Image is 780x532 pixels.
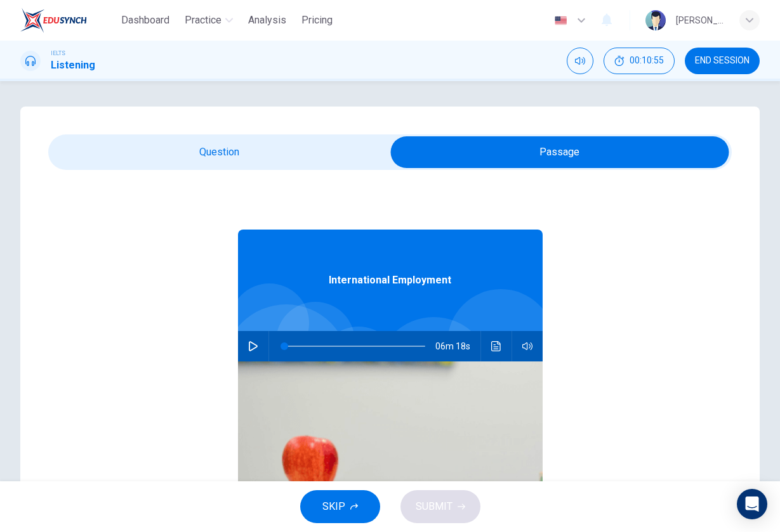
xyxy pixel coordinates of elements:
[486,331,506,361] button: Click to see the audio transcription
[300,490,380,523] button: SKIP
[20,8,116,33] a: EduSynch logo
[553,16,569,25] img: en
[185,13,221,28] span: Practice
[301,13,333,28] span: Pricing
[121,13,169,28] span: Dashboard
[645,10,666,30] img: Profile picture
[329,273,451,288] span: International Employment
[51,58,95,73] h1: Listening
[116,9,175,32] button: Dashboard
[248,13,286,28] span: Analysis
[630,56,664,66] span: 00:10:55
[243,9,291,32] button: Analysis
[435,331,480,361] span: 06m 18s
[51,49,65,58] span: IELTS
[676,13,724,28] div: [PERSON_NAME] [PERSON_NAME]
[604,48,675,74] button: 00:10:55
[604,48,675,74] div: Hide
[180,9,238,32] button: Practice
[685,48,760,74] button: END SESSION
[296,9,338,32] button: Pricing
[322,498,345,516] span: SKIP
[567,48,593,74] div: Mute
[695,56,750,66] span: END SESSION
[20,8,87,33] img: EduSynch logo
[737,489,767,519] div: Open Intercom Messenger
